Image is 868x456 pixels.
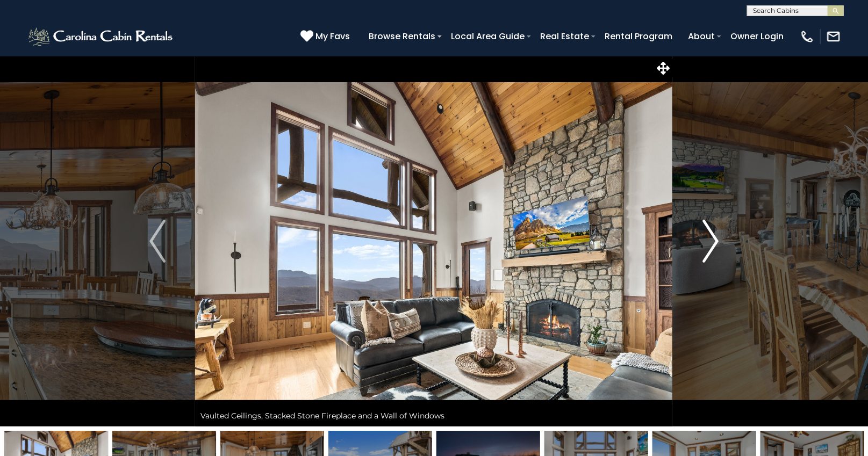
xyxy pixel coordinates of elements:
[725,27,789,46] a: Owner Login
[149,220,166,263] img: arrow
[27,26,176,47] img: White-1-2.png
[826,29,841,44] img: mail-regular-white.png
[683,27,720,46] a: About
[315,30,350,43] span: My Favs
[673,56,749,426] button: Next
[800,29,815,44] img: phone-regular-white.png
[120,56,196,426] button: Previous
[363,27,441,46] a: Browse Rentals
[300,30,353,44] a: My Favs
[535,27,594,46] a: Real Estate
[599,27,678,46] a: Rental Program
[446,27,530,46] a: Local Area Guide
[702,220,719,263] img: arrow
[195,405,672,426] div: Vaulted Ceilings, Stacked Stone Fireplace and a Wall of Windows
